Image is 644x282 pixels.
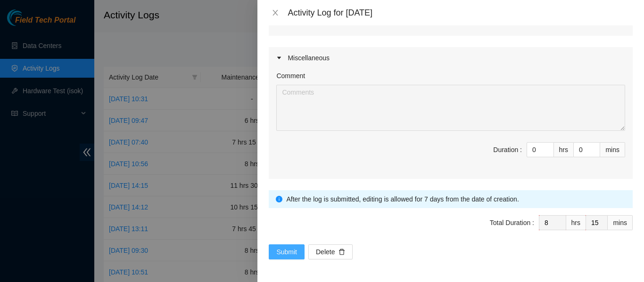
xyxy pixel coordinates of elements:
[339,249,345,256] span: delete
[554,142,574,157] div: hrs
[608,215,633,230] div: mins
[566,215,586,230] div: hrs
[276,55,282,61] span: caret-right
[600,142,625,157] div: mins
[308,244,353,259] button: Deletedelete
[490,218,534,228] div: Total Duration :
[286,194,626,204] div: After the log is submitted, editing is allowed for 7 days from the date of creation.
[269,244,305,259] button: Submit
[272,9,279,16] span: close
[316,247,335,257] span: Delete
[276,71,305,81] label: Comment
[269,8,282,17] button: Close
[276,196,282,202] span: info-circle
[269,47,633,69] div: Miscellaneous
[276,247,297,257] span: Submit
[276,85,625,131] textarea: Comment
[493,145,522,155] div: Duration :
[288,8,633,18] div: Activity Log for [DATE]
